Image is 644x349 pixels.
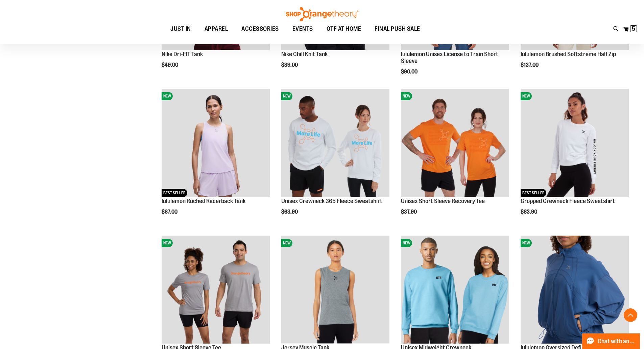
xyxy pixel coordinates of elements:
img: lululemon Ruched Racerback Tank [162,89,270,197]
img: Unisex Short Sleeve Tee [162,236,270,344]
a: Unisex Crewneck 365 Fleece Sweatshirt [281,198,382,204]
div: product [398,85,512,232]
a: lululemon Ruched Racerback TankNEWBEST SELLER [162,89,270,198]
a: EVENTS [286,21,320,37]
a: ACCESSORIES [235,21,286,37]
img: Unisex Crewneck 365 Fleece Sweatshirt [281,89,389,197]
a: Unisex Crewneck 365 Fleece SweatshirtNEW [281,89,389,198]
span: BEST SELLER [162,189,187,197]
button: Chat with an Expert [582,333,640,349]
span: $63.90 [521,209,538,215]
span: APPAREL [205,21,228,37]
span: Chat with an Expert [598,338,636,345]
span: OTF AT HOME [327,21,361,37]
a: lululemon Unisex License to Train Short Sleeve [401,51,498,64]
a: Unisex Short Sleeve Recovery TeeNEW [401,89,509,198]
span: ACCESSORIES [241,21,279,37]
a: APPAREL [198,21,235,37]
span: BEST SELLER [521,189,546,197]
a: Cropped Crewneck Fleece Sweatshirt [521,198,615,204]
a: Nike Dri-FIT Tank [162,51,203,58]
span: $137.00 [521,62,540,68]
a: OTF AT HOME [320,21,368,37]
span: NEW [521,239,532,247]
a: FINAL PUSH SALE [368,21,427,37]
img: Jersey Muscle Tank [281,236,389,344]
span: FINAL PUSH SALE [375,21,420,37]
span: NEW [162,92,173,100]
a: Jersey Muscle TankNEW [281,236,389,345]
span: NEW [162,239,173,247]
div: product [158,85,273,232]
span: EVENTS [292,21,313,37]
a: lululemon Brushed Softstreme Half Zip [521,51,616,58]
span: $63.90 [281,209,299,215]
a: Nike Chill Knit Tank [281,51,328,58]
a: JUST IN [164,21,198,37]
a: Unisex Midweight CrewneckNEW [401,236,509,345]
img: Cropped Crewneck Fleece Sweatshirt [521,89,629,197]
a: lululemon Ruched Racerback Tank [162,198,245,204]
span: $90.00 [401,69,419,75]
a: Cropped Crewneck Fleece SweatshirtNEWBEST SELLER [521,89,629,198]
img: Shop Orangetheory [285,7,359,21]
span: $67.00 [162,209,178,215]
span: $49.00 [162,62,179,68]
span: NEW [401,92,412,100]
span: 5 [632,25,635,32]
span: NEW [281,239,292,247]
div: product [278,85,393,232]
span: NEW [521,92,532,100]
img: Unisex Midweight Crewneck [401,236,509,344]
a: Unisex Short Sleeve Recovery Tee [401,198,485,204]
span: $39.00 [281,62,299,68]
img: lululemon Oversized Define Jacket [521,236,629,344]
div: product [517,85,632,232]
button: Back To Top [624,308,637,322]
span: $37.90 [401,209,418,215]
span: NEW [281,92,292,100]
img: Unisex Short Sleeve Recovery Tee [401,89,509,197]
span: JUST IN [170,21,191,37]
a: Unisex Short Sleeve TeeNEW [162,236,270,345]
a: lululemon Oversized Define JacketNEW [521,236,629,345]
span: NEW [401,239,412,247]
